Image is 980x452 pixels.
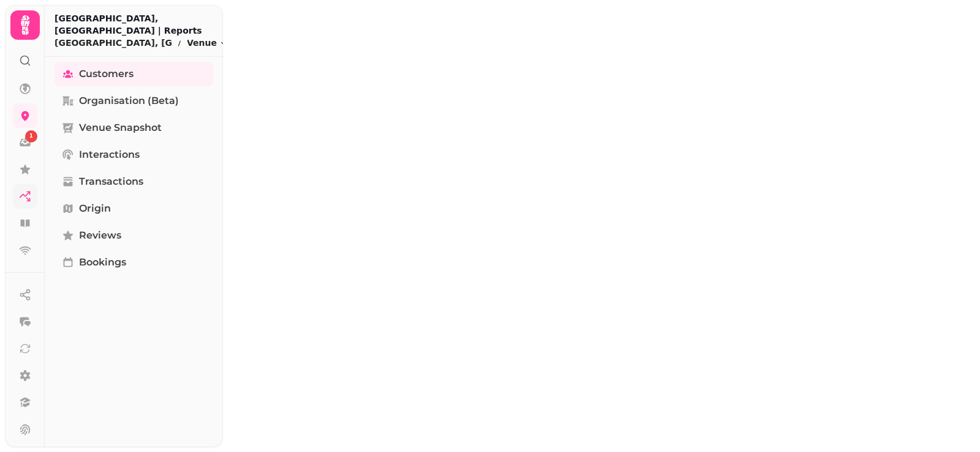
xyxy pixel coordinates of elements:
[187,37,227,49] button: Venue
[55,196,213,221] a: Origin
[79,201,111,216] span: Origin
[55,89,213,113] a: Organisation (beta)
[79,147,140,162] span: Interactions
[13,130,37,155] a: 1
[55,116,213,140] a: Venue Snapshot
[55,37,172,49] p: [GEOGRAPHIC_DATA], [GEOGRAPHIC_DATA]
[79,67,134,81] span: Customers
[79,228,121,243] span: Reviews
[29,132,33,141] span: 1
[55,37,227,49] nav: breadcrumb
[55,143,213,167] a: Interactions
[79,94,179,108] span: Organisation (beta)
[79,174,143,189] span: Transactions
[79,255,126,270] span: Bookings
[55,12,227,37] h2: [GEOGRAPHIC_DATA], [GEOGRAPHIC_DATA] | Reports
[79,120,162,135] span: Venue Snapshot
[55,223,213,248] a: Reviews
[55,250,213,275] a: Bookings
[45,57,223,447] nav: Tabs
[55,62,213,86] a: Customers
[55,169,213,194] a: Transactions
